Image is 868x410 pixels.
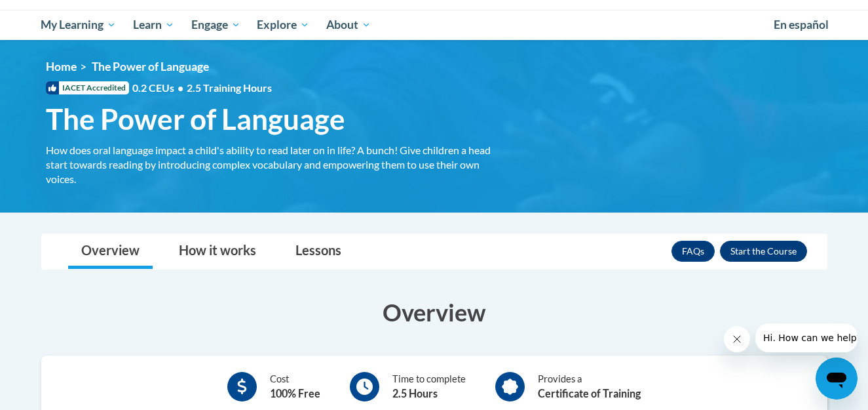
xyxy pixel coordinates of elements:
a: FAQs [671,241,715,262]
a: About [318,10,379,40]
div: Main menu [22,10,847,40]
span: Engage [191,17,240,33]
iframe: Button to launch messaging window [816,358,858,400]
a: Lessons [282,234,354,269]
span: Hi. How can we help? [8,9,106,20]
span: 2.5 Training Hours [187,81,272,94]
a: How it works [166,234,269,269]
span: The Power of Language [92,60,209,73]
div: Cost [270,372,320,401]
span: • [178,81,183,94]
span: En español [774,18,829,31]
a: Engage [183,10,249,40]
span: IACET Accredited [46,81,129,94]
iframe: Close message [724,326,750,352]
b: 100% Free [270,387,320,400]
a: My Learning [33,10,125,40]
a: Explore [248,10,318,40]
a: En español [765,11,837,39]
a: Home [46,60,77,73]
a: Learn [124,10,183,40]
button: Enroll [720,241,807,262]
b: Certificate of Training [538,387,641,400]
iframe: Message from company [755,323,858,352]
span: 0.2 CEUs [132,81,272,95]
span: The Power of Language [46,102,345,136]
div: Provides a [538,372,641,401]
b: 2.5 Hours [392,387,438,400]
span: Explore [257,17,309,33]
a: Overview [68,234,153,269]
span: About [326,17,371,33]
h3: Overview [41,296,827,329]
div: How does oral language impact a child's ability to read later on in life? A bunch! Give children ... [46,143,498,186]
span: Learn [133,17,174,33]
span: My Learning [41,17,116,33]
div: Time to complete [392,372,466,401]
